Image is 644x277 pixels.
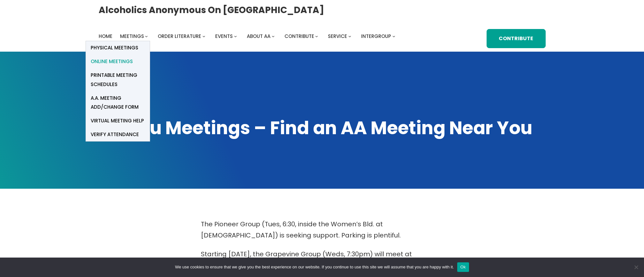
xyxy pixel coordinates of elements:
[361,32,391,41] a: Intergroup
[272,35,275,38] button: About AA submenu
[348,35,351,38] button: Service submenu
[86,91,150,114] a: A.A. Meeting Add/Change Form
[247,32,270,41] a: About AA
[91,130,139,139] span: verify attendance
[120,33,144,40] span: Meetings
[99,2,324,18] a: Alcoholics Anonymous on [GEOGRAPHIC_DATA]
[86,114,150,128] a: Virtual Meeting Help
[234,35,237,38] button: Events submenu
[91,57,133,66] span: Online Meetings
[99,32,112,41] a: Home
[202,35,205,38] button: Order Literature submenu
[361,33,391,40] span: Intergroup
[99,116,546,140] h1: Oahu Meetings – Find an AA Meeting Near You
[91,94,145,112] span: A.A. Meeting Add/Change Form
[247,33,270,40] span: About AA
[392,35,395,38] button: Intergroup submenu
[487,29,546,48] a: Contribute
[91,116,144,125] span: Virtual Meeting Help
[201,219,443,241] p: The Pioneer Group (Tues, 6:30, inside the Women’s Bld. at [DEMOGRAPHIC_DATA]) is seeking support....
[86,128,150,141] a: verify attendance
[86,55,150,69] a: Online Meetings
[215,33,233,40] span: Events
[284,32,314,41] a: Contribute
[99,33,112,40] span: Home
[315,35,318,38] button: Contribute submenu
[457,262,469,272] button: Ok
[633,264,639,270] span: No
[86,41,150,55] a: Physical Meetings
[328,32,347,41] a: Service
[328,33,347,40] span: Service
[158,33,201,40] span: Order Literature
[175,264,454,270] span: We use cookies to ensure that we give you the best experience on our website. If you continue to ...
[145,35,148,38] button: Meetings submenu
[284,33,314,40] span: Contribute
[86,69,150,91] a: Printable Meeting Schedules
[215,32,233,41] a: Events
[99,32,398,41] nav: Intergroup
[91,43,138,52] span: Physical Meetings
[91,71,145,89] span: Printable Meeting Schedules
[120,32,144,41] a: Meetings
